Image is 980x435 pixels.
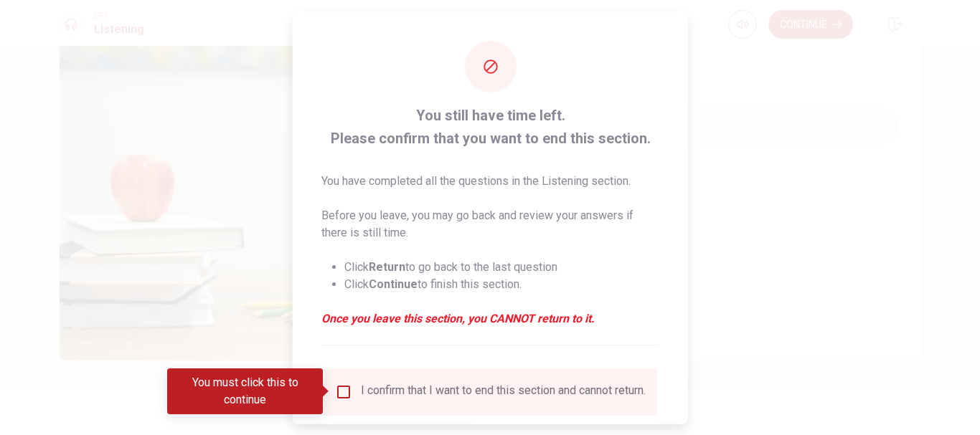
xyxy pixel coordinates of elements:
[335,383,352,400] span: You must click this to continue
[369,259,405,273] strong: Return
[344,258,659,275] li: Click to go back to the last question
[321,310,659,327] em: Once you leave this section, you CANNOT return to it.
[167,368,323,414] div: You must click this to continue
[361,383,646,400] div: I confirm that I want to end this section and cannot return.
[321,206,659,241] p: Before you leave, you may go back and review your answers if there is still time.
[321,172,659,189] p: You have completed all the questions in the Listening section.
[369,277,418,290] strong: Continue
[344,275,659,292] li: Click to finish this section.
[321,103,659,149] span: You still have time left. Please confirm that you want to end this section.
